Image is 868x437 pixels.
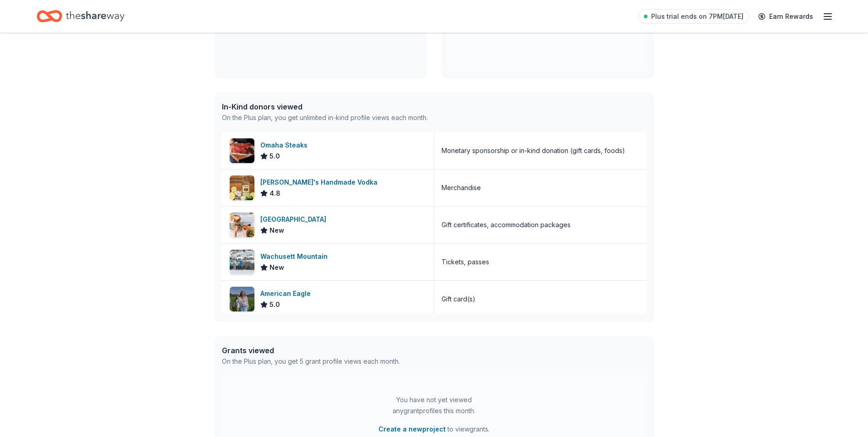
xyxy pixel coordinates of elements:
div: [GEOGRAPHIC_DATA] [260,214,330,225]
img: Image for Tito's Handmade Vodka [230,175,254,200]
div: Tickets, passes [442,257,489,268]
div: Omaha Steaks [260,140,311,151]
div: You have not yet viewed any grant profiles this month. [377,394,491,416]
div: On the Plus plan, you get 5 grant profile views each month. [222,356,400,367]
img: Image for Wachusett Mountain [230,250,254,274]
div: In-Kind donors viewed [222,101,428,112]
img: Image for Omaha Steaks [230,138,254,163]
div: Merchandise [442,182,481,193]
span: to view grants . [378,424,490,435]
a: Plus trial ends on 7PM[DATE] [638,9,749,24]
a: Earn Rewards [753,8,819,25]
div: Grants viewed [222,345,400,356]
div: Wachusett Mountain [260,251,331,262]
div: Gift certificates, accommodation packages [442,219,571,230]
a: Home [37,5,124,27]
img: Image for Ocean House [230,213,254,237]
div: Monetary sponsorship or in-kind donation (gift cards, foods) [442,145,625,156]
div: [PERSON_NAME]'s Handmade Vodka [260,177,381,188]
img: Image for American Eagle [230,287,254,311]
span: Plus trial ends on 7PM[DATE] [651,11,744,22]
div: American Eagle [260,288,314,299]
span: New [270,262,284,273]
span: 5.0 [270,299,280,310]
div: On the Plus plan, you get unlimited in-kind profile views each month. [222,112,428,123]
div: Gift card(s) [442,294,475,305]
button: Create a newproject [378,424,446,435]
span: 4.8 [270,188,280,199]
span: 5.0 [270,151,280,162]
span: New [270,225,284,236]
